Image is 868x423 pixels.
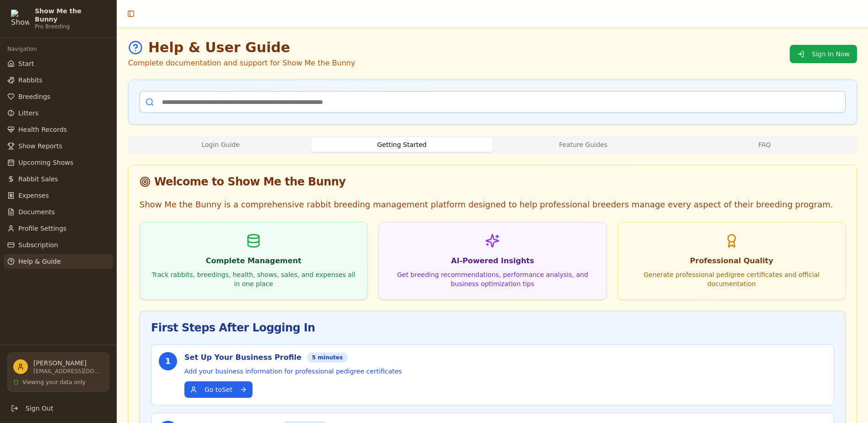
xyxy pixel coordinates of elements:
[18,59,34,68] span: Start
[790,45,857,63] button: Sign In Now
[4,155,113,170] a: Upcoming Shows
[140,198,846,211] p: Show Me the Bunny is a comprehensive rabbit breeding management platform designed to help profess...
[4,254,113,269] a: Help & Guide
[22,379,86,386] span: Viewing your data only
[18,191,49,200] span: Expenses
[33,368,103,375] p: [EMAIL_ADDRESS][DOMAIN_NAME]
[35,7,106,23] h2: Show Me the Bunny
[18,92,50,101] span: Breedings
[18,76,42,85] span: Rabbits
[18,224,66,233] span: Profile Settings
[674,137,855,152] button: FAQ
[18,108,38,118] span: Litters
[140,176,846,187] div: Welcome to Show Me the Bunny
[159,352,177,370] div: 1
[4,106,113,120] a: Litters
[7,401,109,416] button: Sign Out
[4,42,113,56] div: Navigation
[151,255,356,266] h3: Complete Management
[33,358,103,368] p: [PERSON_NAME]
[18,158,73,167] span: Upcoming Shows
[4,139,113,153] a: Show Reports
[184,386,253,395] a: Go toSet
[11,10,29,28] img: ShowMeTheBunnies Logo
[18,125,67,134] span: Health Records
[629,255,834,266] h3: Professional Quality
[629,270,834,288] p: Generate professional pedigree certificates and official documentation
[4,205,113,219] a: Documents
[7,7,109,30] a: ShowMeTheBunnies LogoShow Me the BunnyPro Breeding
[184,381,253,398] button: Go toSet
[151,322,834,333] div: First Steps After Logging In
[18,174,58,184] span: Rabbit Sales
[205,385,232,394] span: Go to Set
[4,238,113,252] a: Subscription
[311,137,492,152] button: Getting Started
[4,122,113,137] a: Health Records
[18,240,58,249] span: Subscription
[128,39,355,56] h1: Help & User Guide
[18,207,55,217] span: Documents
[18,257,61,266] span: Help & Guide
[26,404,53,413] span: Sign Out
[128,58,355,69] p: Complete documentation and support for Show Me the Bunny
[390,270,595,288] p: Get breeding recommendations, performance analysis, and business optimization tips
[4,221,113,236] a: Profile Settings
[130,137,311,152] button: Login Guide
[151,270,356,288] p: Track rabbits, breedings, health, shows, sales, and expenses all in one place
[184,367,826,376] p: Add your business information for professional pedigree certificates
[184,352,302,363] h4: Set Up Your Business Profile
[493,137,674,152] button: Feature Guides
[4,56,113,71] a: Start
[4,188,113,203] a: Expenses
[4,172,113,186] a: Rabbit Sales
[4,89,113,104] a: Breedings
[4,73,113,87] a: Rabbits
[35,23,106,30] p: Pro Breeding
[390,255,595,266] h3: AI-Powered Insights
[18,141,62,151] span: Show Reports
[307,352,348,363] div: 5 minutes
